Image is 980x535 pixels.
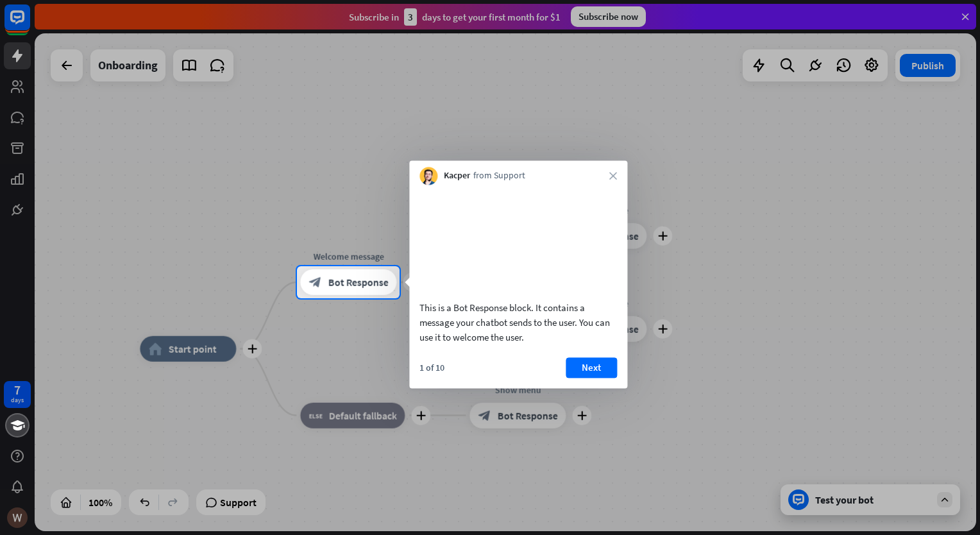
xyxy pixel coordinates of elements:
button: Open LiveChat chat widget [10,5,49,44]
span: Kacper [444,170,470,183]
button: Next [566,357,617,378]
i: block_bot_response [308,276,321,289]
div: 1 of 10 [419,362,444,373]
i: close [609,172,617,180]
span: Bot Response [328,276,388,289]
span: from Support [473,170,525,183]
div: This is a Bot Response block. It contains a message your chatbot sends to the user. You can use i... [419,300,617,344]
